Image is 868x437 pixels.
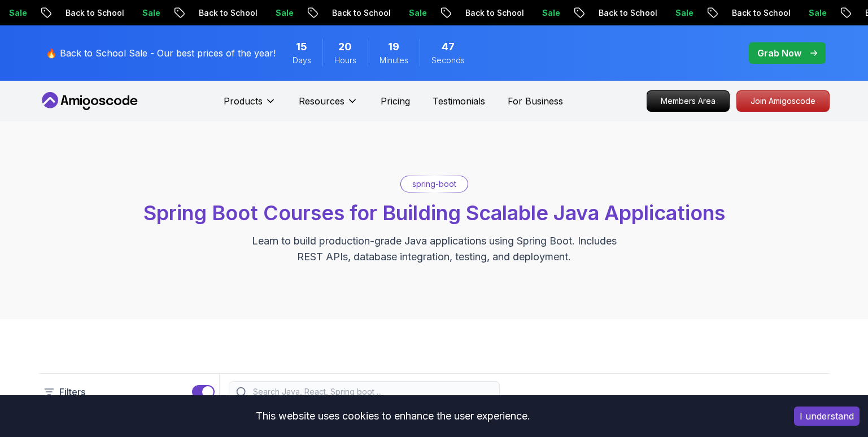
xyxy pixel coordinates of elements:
[757,46,801,60] p: Grab Now
[293,55,311,66] span: Days
[59,385,85,399] p: Filters
[299,94,344,108] p: Resources
[380,55,408,66] span: Minutes
[266,7,302,19] p: Sale
[799,7,835,19] p: Sale
[296,39,307,55] span: 15 Days
[143,200,725,225] span: Spring Boot Courses for Building Scalable Java Applications
[299,94,358,117] button: Resources
[46,46,276,60] p: 🔥 Back to School Sale - Our best prices of the year!
[737,91,829,111] p: Join Amigoscode
[456,7,533,19] p: Back to School
[8,404,777,429] div: This website uses cookies to enhance the user experience.
[133,7,169,19] p: Sale
[245,233,624,265] p: Learn to build production-grade Java applications using Spring Boot. Includes REST APIs, database...
[388,39,399,55] span: 19 Minutes
[224,94,276,117] button: Products
[322,7,399,19] p: Back to School
[666,7,702,19] p: Sale
[736,90,830,112] a: Join Amigoscode
[442,39,455,55] span: 47 Seconds
[794,407,860,426] button: Accept cookies
[508,94,563,108] a: For Business
[647,90,730,112] a: Members Area
[224,94,263,108] p: Products
[722,7,799,19] p: Back to School
[381,94,410,108] a: Pricing
[338,39,352,55] span: 20 Hours
[431,55,465,66] span: Seconds
[433,94,485,108] a: Testimonials
[533,7,569,19] p: Sale
[647,91,729,111] p: Members Area
[251,386,492,397] input: Search Java, React, Spring boot ...
[56,7,133,19] p: Back to School
[334,55,356,66] span: Hours
[412,178,456,190] p: spring-boot
[189,7,266,19] p: Back to School
[399,7,435,19] p: Sale
[589,7,666,19] p: Back to School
